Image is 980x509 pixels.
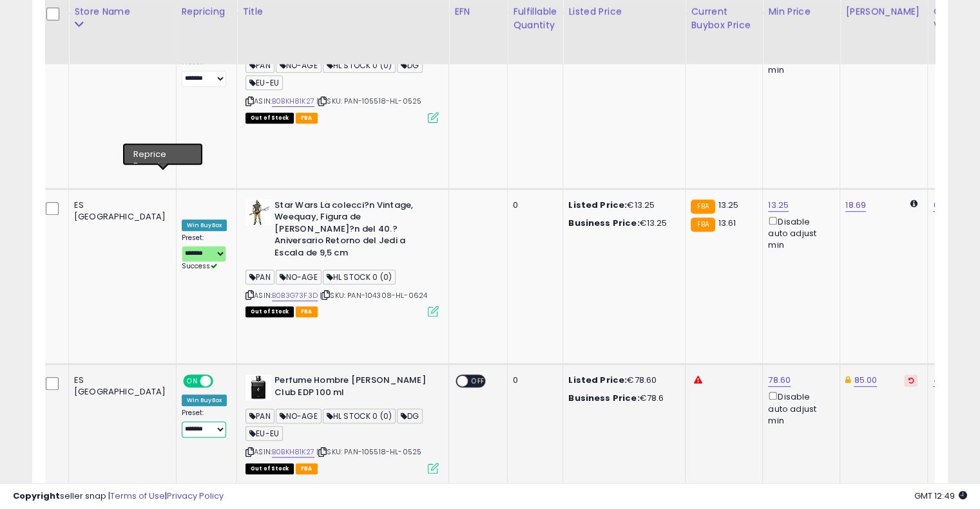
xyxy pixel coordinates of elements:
span: Success [182,261,217,271]
a: B0B3G73F3D [272,290,318,301]
div: €78.60 [568,375,675,386]
span: 2025-10-7 12:49 GMT [914,490,967,502]
div: seller snap | | [13,490,224,503]
span: HL STOCK 0 (0) [323,58,396,73]
span: HL STOCK 0 (0) [323,409,396,423]
b: Listed Price: [568,374,627,386]
span: NO-AGE [276,409,322,423]
b: Star Wars La colecci?n Vintage, Weequay, Figura de [PERSON_NAME]?n del 40.? Aniversario Retorno d... [274,199,431,263]
span: 13.61 [718,217,736,229]
a: B0BKH81K27 [272,447,314,458]
span: EU-EU [245,426,283,441]
div: Disable auto adjust min [768,214,830,252]
div: €13.25 [568,199,675,211]
span: ON [184,376,200,387]
span: FBA [296,306,318,317]
span: FBA [296,463,318,474]
div: Fulfillable Quantity [513,5,557,32]
span: OFF [211,376,231,387]
b: Business Price: [568,392,639,404]
div: [PERSON_NAME] [845,5,922,19]
div: ES [GEOGRAPHIC_DATA] [74,199,166,223]
span: PAN [245,409,274,423]
span: NO-AGE [276,270,322,284]
b: Business Price: [568,217,639,229]
a: Terms of Use [110,490,165,502]
div: ASIN: [245,199,439,315]
b: Perfume Hombre [PERSON_NAME] Club EDP 100 ml [274,375,431,402]
div: Preset: [182,409,227,438]
span: | SKU: PAN-105518-HL-0525 [316,447,421,457]
a: B0BKH81K27 [272,96,314,107]
div: Store Name [74,5,171,19]
div: Current Buybox Price [691,5,757,32]
span: DG [397,58,423,73]
span: | SKU: PAN-105518-HL-0525 [316,96,421,106]
span: 13.25 [718,199,739,211]
span: All listings that are currently out of stock and unavailable for purchase on Amazon [245,306,294,317]
a: 13.25 [768,199,789,212]
img: 41+p4s7YgNL._SL40_.jpg [245,199,271,225]
div: Win BuyBox [182,219,227,231]
a: 85.00 [854,374,877,387]
div: ES [GEOGRAPHIC_DATA] [74,375,166,398]
span: FBA [296,113,318,124]
a: 6.56 [933,199,951,212]
div: Repricing [182,5,232,19]
span: PAN [245,270,274,284]
span: | SKU: PAN-104308-HL-0624 [320,290,427,301]
div: 0 [513,375,553,386]
a: Privacy Policy [167,490,224,502]
span: HL STOCK 0 (0) [323,270,396,284]
div: €13.25 [568,217,675,229]
div: Disable auto adjust min [768,389,830,427]
div: Preset: [182,58,227,87]
a: 18.69 [845,199,866,212]
div: 0 [513,199,553,211]
img: 31VplE2-85L._SL40_.jpg [245,375,271,400]
span: PAN [245,58,274,73]
span: EU-EU [245,75,283,90]
div: €78.6 [568,393,675,404]
div: Title [242,5,443,19]
a: 46.82 [933,374,957,387]
div: Win BuyBox [182,394,227,406]
span: All listings that are currently out of stock and unavailable for purchase on Amazon [245,113,294,124]
div: Listed Price [568,5,680,19]
b: Listed Price: [568,199,627,211]
span: DG [397,409,423,423]
small: FBA [691,217,715,232]
div: Min Price [768,5,834,19]
span: NO-AGE [276,58,322,73]
span: OFF [468,376,488,387]
small: FBA [691,199,715,214]
div: EFN [454,5,502,19]
div: Preset: [182,234,227,272]
strong: Copyright [13,490,60,502]
a: 78.60 [768,374,791,387]
div: ASIN: [245,24,439,122]
span: All listings that are currently out of stock and unavailable for purchase on Amazon [245,463,294,474]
